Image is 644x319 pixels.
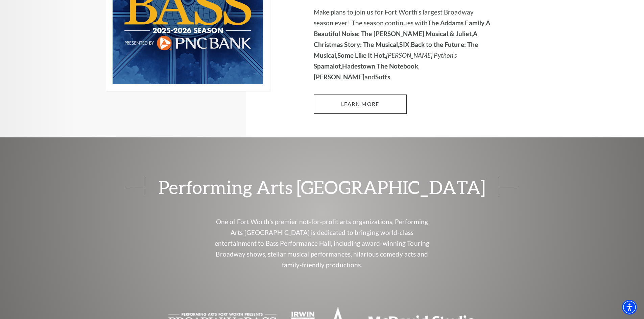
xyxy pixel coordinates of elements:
[314,7,495,82] p: Make plans to join us for Fort Worth’s largest Broadway season ever! The season continues with , ...
[342,62,375,70] strong: Hadestown
[314,95,407,113] a: Learn More 2025-2026 Broadway at the Bass Season presented by PNC Bank
[386,51,457,59] em: [PERSON_NAME] Python's
[314,19,491,37] strong: A Beautiful Noise: The [PERSON_NAME] Musical
[450,30,472,37] strong: & Juliet
[314,30,477,48] strong: A Christmas Story: The Musical
[377,62,418,70] strong: The Notebook
[314,41,478,59] strong: Back to the Future: The Musical
[622,300,637,315] div: Accessibility Menu
[428,19,484,27] strong: The Addams Family
[399,41,409,48] strong: SIX
[375,73,390,81] strong: Suffs
[314,73,364,81] strong: [PERSON_NAME]
[212,216,432,270] p: One of Fort Worth’s premier not-for-profit arts organizations, Performing Arts [GEOGRAPHIC_DATA] ...
[145,178,499,196] span: Performing Arts [GEOGRAPHIC_DATA]
[314,62,341,70] strong: Spamalot
[337,51,385,59] strong: Some Like It Hot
